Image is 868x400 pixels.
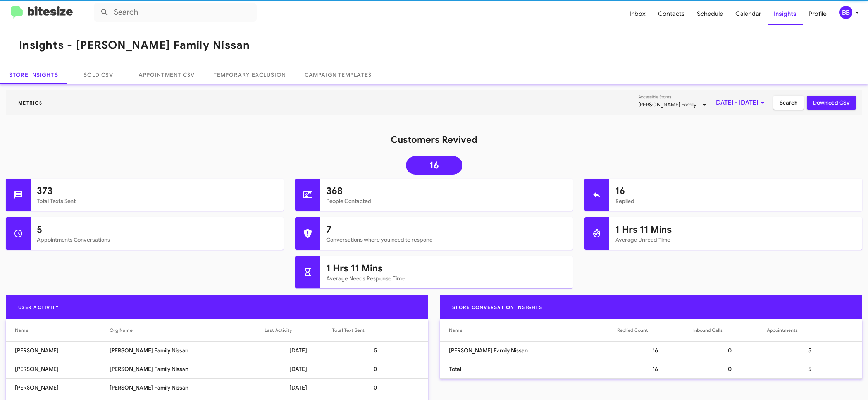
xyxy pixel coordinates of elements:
span: 16 [429,161,439,169]
button: Download CSV [807,96,856,110]
input: Search [94,3,257,22]
mat-card-subtitle: Average Unread Time [615,236,856,244]
td: 0 [693,341,767,360]
td: 0 [693,360,767,378]
mat-card-subtitle: Replied [615,197,856,205]
div: Replied Count [617,326,648,334]
div: Replied Count [617,326,693,334]
a: Sold CSV [67,65,129,84]
h1: 1 Hrs 11 Mins [326,262,567,275]
div: Total Text Sent [332,326,419,334]
h1: 7 [326,223,567,236]
div: Name [449,326,617,334]
td: [PERSON_NAME] [6,378,110,397]
button: BB [833,6,859,19]
div: Inbound Calls [693,326,767,334]
a: Calendar [729,3,768,25]
div: Last Activity [265,326,292,334]
div: Name [15,326,110,334]
span: Download CSV [813,96,850,110]
td: [PERSON_NAME] Family Nissan [110,360,265,378]
a: Appointment CSV [129,65,204,84]
td: 16 [617,360,693,378]
h1: 5 [37,223,277,236]
div: Org Name [110,326,265,334]
button: Search [773,96,804,110]
td: [PERSON_NAME] [6,360,110,378]
td: Total [440,360,617,378]
a: Schedule [691,3,729,25]
td: [PERSON_NAME] [6,341,110,360]
span: User Activity [12,304,65,310]
a: Profile [803,3,833,25]
div: Name [15,326,28,334]
h1: 16 [615,185,856,197]
div: Appointments [767,326,853,334]
td: 0 [332,360,428,378]
div: Name [449,326,462,334]
div: Inbound Calls [693,326,723,334]
a: Inbox [623,3,652,25]
div: Last Activity [265,326,332,334]
span: [DATE] - [DATE] [714,96,767,110]
a: Contacts [652,3,691,25]
a: Campaign Templates [295,65,381,84]
button: [DATE] - [DATE] [708,96,773,110]
mat-card-subtitle: Total Texts Sent [37,197,277,205]
td: 5 [332,341,428,360]
mat-card-subtitle: Appointments Conversations [37,236,277,244]
td: 5 [767,341,862,360]
span: Metrics [12,100,48,106]
mat-card-subtitle: Conversations where you need to respond [326,236,567,244]
mat-card-subtitle: People Contacted [326,197,567,205]
td: [PERSON_NAME] Family Nissan [110,341,265,360]
mat-card-subtitle: Average Needs Response Time [326,275,567,282]
span: Store Conversation Insights [446,304,548,310]
td: 5 [767,360,862,378]
a: Temporary Exclusion [204,65,295,84]
td: [DATE] [265,360,332,378]
td: [PERSON_NAME] Family Nissan [110,378,265,397]
div: Total Text Sent [332,326,365,334]
div: Org Name [110,326,133,334]
span: [PERSON_NAME] Family Nissan [638,101,714,108]
h1: 373 [37,185,277,197]
td: [DATE] [265,378,332,397]
td: 16 [617,341,693,360]
a: Insights [768,3,803,25]
td: [DATE] [265,341,332,360]
td: 0 [332,378,428,397]
h1: 368 [326,185,567,197]
td: [PERSON_NAME] Family Nissan [440,341,617,360]
div: Appointments [767,326,798,334]
div: BB [839,6,852,19]
span: Search [780,96,797,110]
h1: Insights - [PERSON_NAME] Family Nissan [19,39,250,52]
h1: 1 Hrs 11 Mins [615,223,856,236]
